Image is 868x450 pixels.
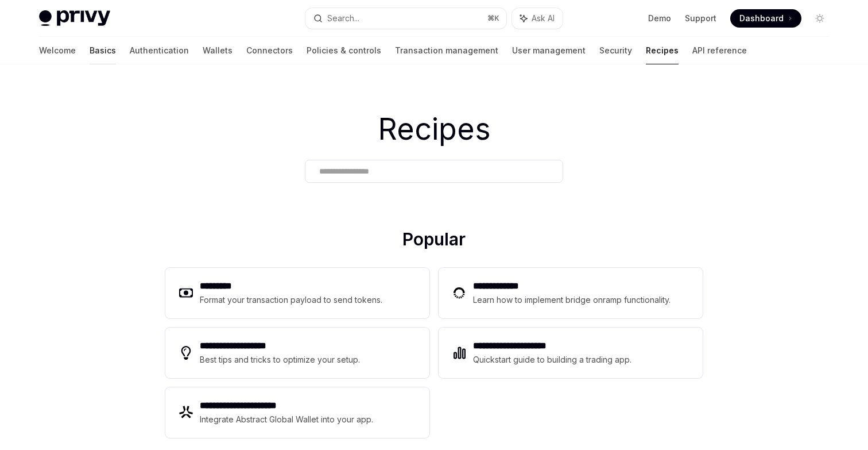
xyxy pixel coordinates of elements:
[811,9,829,28] button: Toggle dark mode
[739,13,784,24] span: Dashboard
[646,37,679,64] a: Recipes
[473,293,674,307] div: Learn how to implement bridge onramp functionality.
[512,8,563,29] button: Ask AI
[439,268,703,318] a: **** **** ***Learn how to implement bridge onramp functionality.
[305,8,506,29] button: Search...⌘K
[395,37,498,64] a: Transaction management
[648,13,671,24] a: Demo
[203,37,232,64] a: Wallets
[90,37,116,64] a: Basics
[246,37,293,64] a: Connectors
[200,293,383,307] div: Format your transaction payload to send tokens.
[512,37,586,64] a: User management
[165,268,429,318] a: **** ****Format your transaction payload to send tokens.
[327,11,359,25] div: Search...
[39,10,110,26] img: light logo
[473,353,632,367] div: Quickstart guide to building a trading app.
[692,37,747,64] a: API reference
[200,353,362,367] div: Best tips and tricks to optimize your setup.
[200,413,374,426] div: Integrate Abstract Global Wallet into your app.
[730,9,801,28] a: Dashboard
[532,13,555,24] span: Ask AI
[39,37,76,64] a: Welcome
[487,14,499,23] span: ⌘ K
[307,37,381,64] a: Policies & controls
[130,37,189,64] a: Authentication
[599,37,632,64] a: Security
[685,13,716,24] a: Support
[165,229,703,254] h2: Popular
